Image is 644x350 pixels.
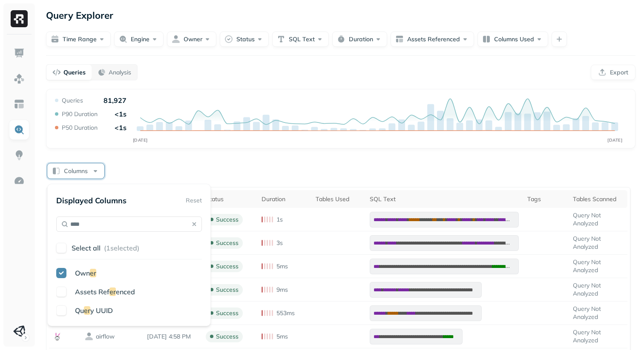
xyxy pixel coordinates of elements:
p: Query Not Analyzed [573,328,623,344]
span: er [90,269,96,277]
button: Export [591,65,635,80]
div: Tables Scanned [573,195,623,203]
p: success [216,239,239,247]
button: Status [220,31,269,47]
p: 1s [276,216,283,224]
p: P90 Duration [62,110,98,118]
button: Columns Used [477,31,548,47]
p: 553ms [276,309,295,317]
p: P50 Duration [62,124,98,132]
div: SQL Text [370,195,519,203]
img: Asset Explorer [14,99,25,110]
img: Ryft [11,10,28,27]
p: Displayed Columns [56,196,126,205]
div: Tags [527,195,564,203]
span: enced [116,287,135,296]
tspan: [DATE] [607,137,622,143]
img: Insights [14,150,25,161]
p: Analysis [109,68,131,77]
span: y UUID [90,306,113,315]
div: Status [206,195,253,203]
p: success [216,333,239,341]
img: Query Explorer [14,124,25,135]
p: success [216,262,239,270]
p: Query Not Analyzed [573,235,623,251]
p: Queries [62,97,83,105]
button: Time Range [46,31,111,47]
button: Owner [167,31,216,47]
p: Sep 15, 2025 4:58 PM [147,333,197,341]
p: 9ms [276,286,288,294]
span: Qu [75,306,84,315]
button: Select all (1selected) [72,240,202,256]
img: Unity [13,325,25,337]
p: <1s [115,123,126,132]
p: success [216,286,239,294]
p: 5ms [276,262,288,270]
button: SQL Text [272,31,329,47]
p: success [216,309,239,317]
p: Query Not Analyzed [573,282,623,298]
p: 5ms [276,333,288,341]
p: Queries [63,68,86,77]
p: 81,927 [103,96,126,105]
p: 3s [276,239,283,247]
tspan: [DATE] [133,137,148,143]
span: Own [75,269,90,277]
p: Query Not Analyzed [573,305,623,321]
p: Query Not Analyzed [573,211,623,228]
img: Optimization [14,175,25,186]
div: Duration [262,195,307,203]
span: er [109,287,116,296]
img: Assets [14,73,25,84]
img: owner [85,332,93,341]
p: airflow [96,333,115,341]
button: Engine [114,31,164,47]
p: Query Explorer [46,8,113,23]
span: Assets Ref [75,287,109,296]
button: Columns [47,163,104,179]
span: er [84,306,90,315]
p: success [216,216,239,224]
button: Duration [332,31,387,47]
p: Select all [72,244,101,252]
img: Dashboard [14,48,25,59]
button: Assets Referenced [391,31,474,47]
p: <1s [115,110,126,118]
p: Query Not Analyzed [573,258,623,274]
div: Tables Used [316,195,362,203]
